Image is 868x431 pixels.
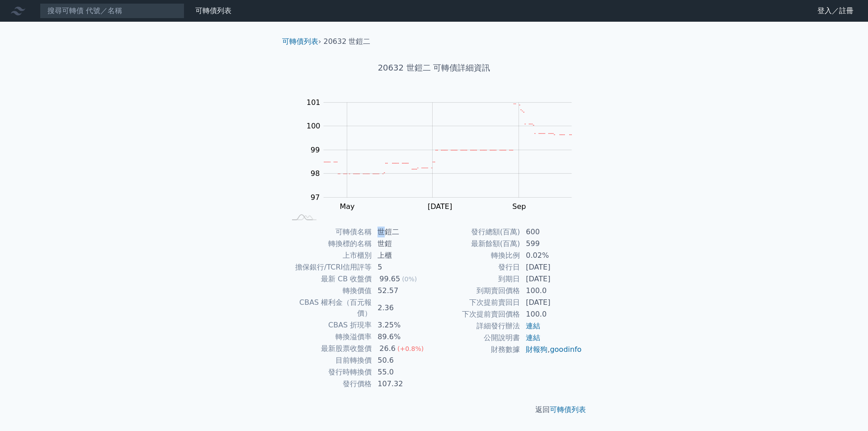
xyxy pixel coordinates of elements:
[286,226,372,238] td: 可轉債名稱
[434,273,520,285] td: 到期日
[286,297,372,319] td: CBAS 權利金（百元報價）
[372,261,434,273] td: 5
[377,274,402,284] div: 99.65
[397,345,424,352] span: (+0.8%)
[526,333,540,342] a: 連結
[286,355,372,366] td: 目前轉換價
[434,261,520,273] td: 發行日
[372,226,434,238] td: 世鎧二
[286,285,372,297] td: 轉換價值
[434,250,520,261] td: 轉換比例
[311,146,320,154] tspan: 99
[526,345,547,354] a: 財報狗
[434,285,520,297] td: 到期賣回價格
[372,366,434,378] td: 55.0
[372,319,434,331] td: 3.25%
[434,226,520,238] td: 發行總額(百萬)
[286,250,372,261] td: 上市櫃別
[282,36,321,47] li: ›
[311,169,320,178] tspan: 98
[434,332,520,344] td: 公開說明書
[372,238,434,250] td: 世鎧
[324,36,371,47] li: 20632 世鎧二
[275,62,593,74] h1: 20632 世鎧二 可轉債詳細資訊
[550,405,586,414] a: 可轉債列表
[307,98,321,107] tspan: 101
[520,250,582,261] td: 0.02%
[40,3,184,19] input: 搜尋可轉債 代號／名稱
[434,238,520,250] td: 最新餘額(百萬)
[520,285,582,297] td: 100.0
[286,273,372,285] td: 最新 CB 收盤價
[296,98,585,211] g: Chart
[372,250,434,261] td: 上櫃
[520,226,582,238] td: 600
[520,273,582,285] td: [DATE]
[195,6,231,15] a: 可轉債列表
[520,344,582,355] td: ,
[286,343,372,355] td: 最新股票收盤價
[520,297,582,308] td: [DATE]
[372,331,434,343] td: 89.6%
[823,388,868,431] iframe: Chat Widget
[372,285,434,297] td: 52.57
[520,308,582,320] td: 100.0
[372,355,434,366] td: 50.6
[286,319,372,331] td: CBAS 折現率
[286,331,372,343] td: 轉換溢價率
[428,202,452,211] tspan: [DATE]
[275,404,593,415] p: 返回
[286,238,372,250] td: 轉換標的名稱
[286,261,372,273] td: 擔保銀行/TCRI信用評等
[402,275,417,283] span: (0%)
[526,322,540,330] a: 連結
[434,320,520,332] td: 詳細發行辦法
[311,193,320,202] tspan: 97
[810,4,861,18] a: 登入／註冊
[512,202,526,211] tspan: Sep
[286,378,372,390] td: 發行價格
[286,366,372,378] td: 發行時轉換價
[307,122,321,130] tspan: 100
[434,344,520,355] td: 財務數據
[550,345,581,354] a: goodinfo
[434,297,520,308] td: 下次提前賣回日
[372,378,434,390] td: 107.32
[282,37,318,46] a: 可轉債列表
[434,308,520,320] td: 下次提前賣回價格
[372,297,434,319] td: 2.36
[520,261,582,273] td: [DATE]
[377,343,397,354] div: 26.6
[340,202,354,211] tspan: May
[520,238,582,250] td: 599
